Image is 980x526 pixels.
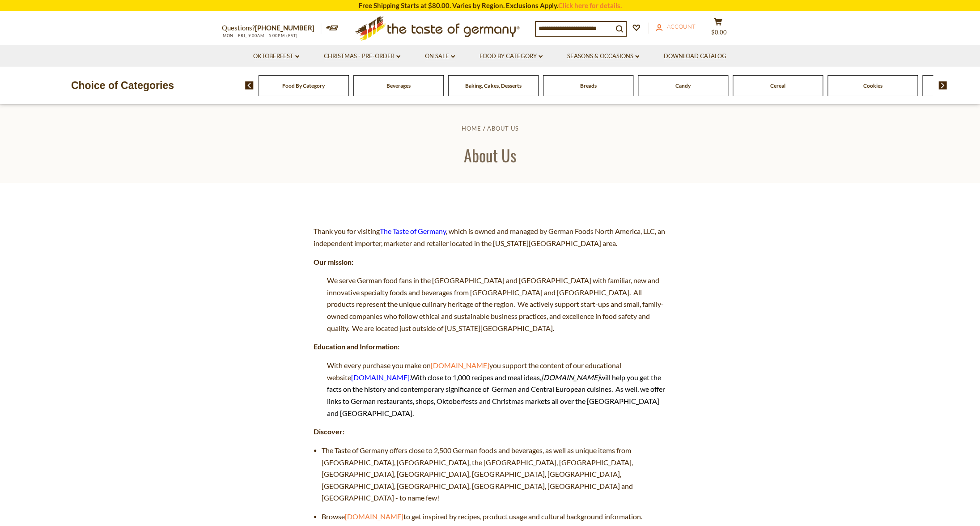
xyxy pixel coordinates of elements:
[327,361,665,417] span: With every purchase you make on you support the content of our educational website
[380,227,446,235] a: The Taste of Germany
[863,82,882,89] a: Cookies
[351,373,410,382] a: [DOMAIN_NAME]
[938,81,947,89] img: next arrow
[322,446,632,502] span: The Taste of Germany offers close to 2,500 German foods and beverages, as well as unique items fr...
[487,125,519,132] a: About Us
[324,51,400,61] a: Christmas - PRE-ORDER
[345,512,403,521] a: [DOMAIN_NAME]
[222,22,321,34] p: Questions?
[314,258,353,266] strong: Our mission:
[431,361,489,369] a: [DOMAIN_NAME]
[558,1,622,9] a: Click here for details.
[664,51,726,61] a: Download Catalog
[567,51,639,61] a: Seasons & Occasions
[327,276,664,332] span: We serve German food fans in the [GEOGRAPHIC_DATA] and [GEOGRAPHIC_DATA] with familiar, new and i...
[314,427,344,436] strong: Discover:
[667,23,696,30] span: Account
[282,82,325,89] a: Food By Category
[28,145,952,165] h1: About Us
[253,51,299,61] a: Oktoberfest
[656,22,696,32] a: Account
[327,373,665,417] span: With close to 1,000 recipes and meal ideas, will help you get the facts on the history and contem...
[580,82,596,89] a: Breads
[255,24,314,32] a: [PHONE_NUMBER]
[386,82,411,89] a: Beverages
[479,51,543,61] a: Food By Category
[322,512,642,521] span: Browse to get inspired by recipes, product usage and cultural background information.
[314,227,665,247] span: Thank you for visiting , which is owned and managed by German Foods North America, LLC, an indepe...
[222,33,298,38] span: MON - FRI, 9:00AM - 5:00PM (EST)
[541,373,600,382] em: [DOMAIN_NAME]
[461,125,481,132] a: Home
[705,17,732,40] button: $0.00
[465,82,521,89] a: Baking, Cakes, Desserts
[770,82,785,89] a: Cereal
[425,51,455,61] a: On Sale
[245,81,254,89] img: previous arrow
[327,373,665,417] span: .
[314,342,399,351] strong: Education and Information:
[711,29,727,36] span: $0.00
[675,82,691,89] a: Candy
